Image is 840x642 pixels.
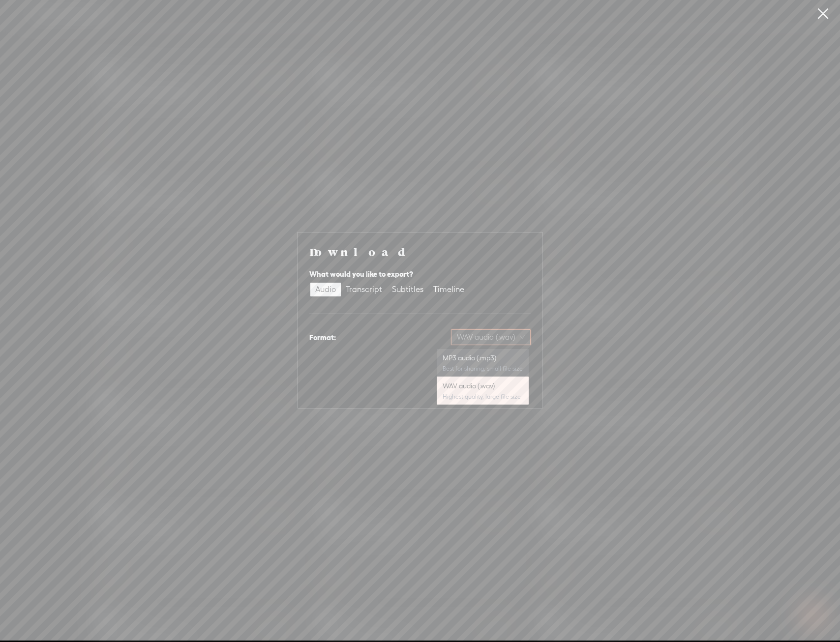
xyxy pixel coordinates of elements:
div: MP3 audio (.mp3) [443,353,523,363]
div: Timeline [433,283,464,296]
div: WAV audio (.wav) [443,381,523,391]
div: Audio [315,283,336,296]
span: WAV audio (.wav) [457,330,525,345]
div: Highest quality, large file size [443,393,523,401]
h4: Download [309,244,531,259]
div: What would you like to export? [309,268,531,280]
div: Subtitles [392,283,423,296]
div: segmented control [309,282,470,297]
div: Best for sharing, small file size [443,365,523,373]
div: Format: [309,332,336,344]
div: Transcript [346,283,382,296]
